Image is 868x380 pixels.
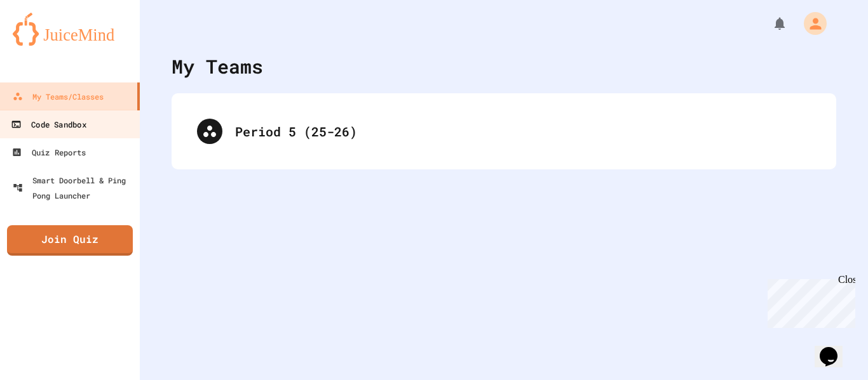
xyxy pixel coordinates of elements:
[13,173,135,203] div: Smart Doorbell & Ping Pong Launcher
[790,9,830,38] div: My Account
[235,122,811,141] div: Period 5 (25-26)
[172,52,263,81] div: My Teams
[7,225,133,256] a: Join Quiz
[763,274,855,328] iframe: chat widget
[11,145,86,160] div: Quiz Reports
[13,89,104,104] div: My Teams/Classes
[13,13,127,46] img: logo-orange.svg
[749,13,790,34] div: My Notifications
[184,106,824,157] div: Period 5 (25-26)
[815,329,855,367] iframe: chat widget
[11,117,86,133] div: Code Sandbox
[5,5,88,81] div: Chat with us now!Close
